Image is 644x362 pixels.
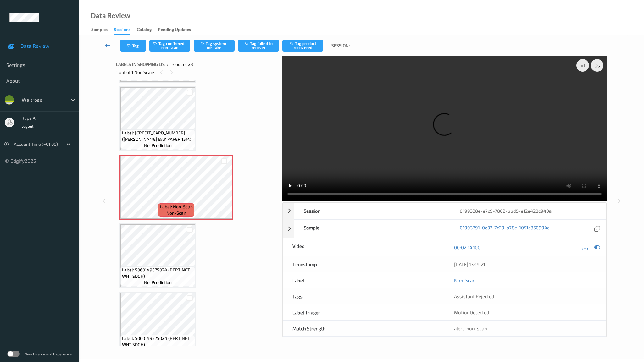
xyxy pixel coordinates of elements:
[283,272,444,288] div: Label
[445,304,606,320] div: MotionDetected
[238,40,279,52] button: Tag failed to recover
[454,325,597,332] div: alert-non-scan
[294,220,450,238] div: Sample
[454,244,480,250] a: 00:02:14.100
[116,61,168,68] span: Labels in shopping list:
[122,267,193,279] span: Label: 5060149575024 (BERTINET WHT SDGH)
[120,40,146,52] button: Tag
[283,238,444,256] div: Video
[91,26,108,34] div: Samples
[283,256,444,272] div: Timestamp
[283,304,444,320] div: Label Trigger
[576,59,589,72] div: x 1
[454,293,494,299] span: Assistant Rejected
[283,321,444,336] div: Match Strength
[158,25,197,34] a: Pending Updates
[170,61,193,68] span: 13 out of 23
[450,203,606,219] div: 0199338e-e7c9-7862-bbd5-e12e428c940a
[283,288,444,304] div: Tags
[91,25,114,34] a: Samples
[194,40,235,52] button: Tag system-mistake
[122,335,193,348] span: Label: 5060149575024 (BERTINET WHT SDGH)
[331,42,350,49] span: Session:
[283,219,606,238] div: Sample01993391-0e33-7c29-a78e-1051c850994c
[122,130,193,142] span: Label: [CREDIT_CARD_NUMBER] ([PERSON_NAME] BAK PAPER 15M)
[137,26,152,34] div: Catalog
[116,68,278,76] div: 1 out of 1 Non Scans
[283,203,606,219] div: Session0199338e-e7c9-7862-bbd5-e12e428c940a
[149,40,190,52] button: Tag confirmed-non-scan
[158,26,191,34] div: Pending Updates
[137,25,158,34] a: Catalog
[294,203,450,219] div: Session
[144,142,172,149] span: no-prediction
[454,277,475,283] a: Non-Scan
[91,13,130,19] div: Data Review
[114,26,130,35] div: Sessions
[460,224,549,233] a: 01993391-0e33-7c29-a78e-1051c850994c
[114,25,137,35] a: Sessions
[591,59,603,72] div: 0 s
[454,261,597,267] div: [DATE] 13:19:21
[144,279,172,286] span: no-prediction
[282,40,323,52] button: Tag product recovered
[166,210,186,216] span: non-scan
[160,204,193,210] span: Label: Non-Scan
